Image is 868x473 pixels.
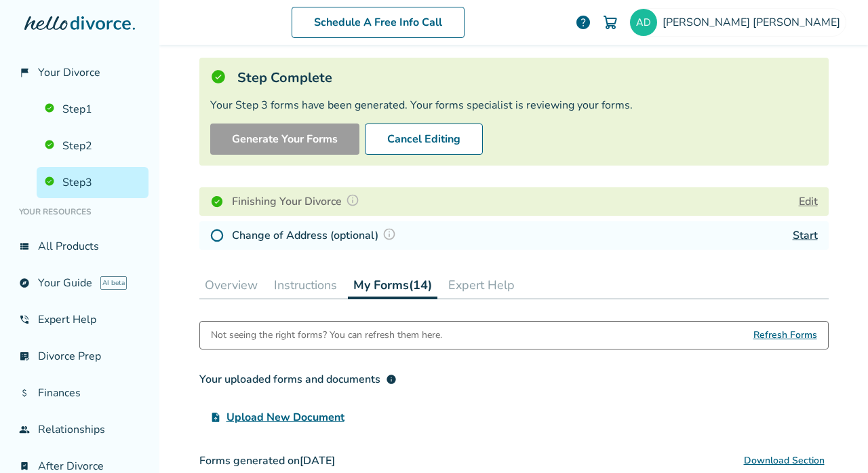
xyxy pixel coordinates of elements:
[19,314,30,325] span: phone_in_talk
[382,227,396,241] img: Question Mark
[37,130,149,162] a: Step2
[199,271,263,299] button: Overview
[19,424,30,435] span: group
[37,167,149,198] a: Step3
[210,412,221,423] span: upload_file
[365,124,483,155] button: Cancel Editing
[11,341,149,372] a: list_alt_checkDivorce Prep
[602,14,618,31] img: Cart
[753,322,817,349] span: Refresh Forms
[210,98,818,113] div: Your Step 3 forms have been generated. Your forms specialist is reviewing your forms.
[386,374,397,385] span: info
[19,351,30,362] span: list_alt_check
[199,371,397,387] div: Your uploaded forms and documents
[269,271,342,299] button: Instructions
[800,408,868,473] iframe: Chat Widget
[19,67,30,78] span: flag_2
[100,276,127,290] span: AI beta
[630,9,657,36] img: adertz@yahoo.com
[232,193,363,210] h4: Finishing Your Divorce
[226,409,344,425] span: Upload New Document
[799,193,818,210] button: Edit
[237,69,332,87] h5: Step Complete
[11,377,149,409] a: attach_moneyFinances
[11,57,149,88] a: flag_2Your Divorce
[11,231,149,262] a: view_listAll Products
[19,278,30,288] span: explore
[292,7,465,38] a: Schedule A Free Info Call
[663,15,846,30] span: [PERSON_NAME] [PERSON_NAME]
[11,304,149,335] a: phone_in_talkExpert Help
[210,195,224,208] img: Completed
[575,14,591,31] a: help
[346,193,359,207] img: Question Mark
[19,387,30,398] span: attach_money
[37,94,149,125] a: Step1
[19,461,30,472] span: bookmark_check
[793,228,818,243] a: Start
[348,271,437,299] button: My Forms(14)
[443,271,520,299] button: Expert Help
[38,65,100,80] span: Your Divorce
[19,241,30,252] span: view_list
[11,267,149,299] a: exploreYour GuideAI beta
[210,229,224,242] img: Not Started
[232,227,400,244] h4: Change of Address (optional)
[211,322,442,349] div: Not seeing the right forms? You can refresh them here.
[11,414,149,445] a: groupRelationships
[210,124,359,155] button: Generate Your Forms
[11,198,149,225] li: Your Resources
